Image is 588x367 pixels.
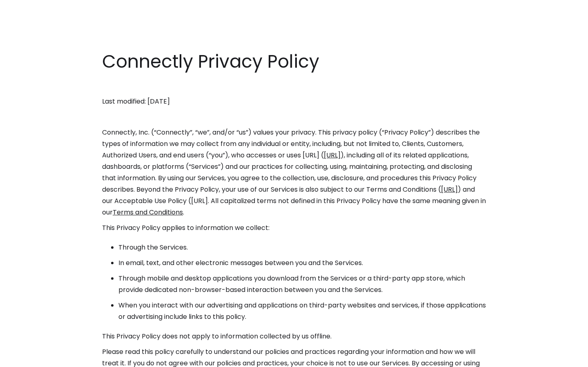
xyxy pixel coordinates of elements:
[118,257,486,269] li: In email, text, and other electronic messages between you and the Services.
[102,222,486,234] p: This Privacy Policy applies to information we collect:
[324,150,341,160] a: [URL]
[8,352,49,364] aside: Language selected: English
[441,185,458,194] a: [URL]
[113,208,183,217] a: Terms and Conditions
[102,111,486,123] p: ‍
[102,49,486,74] h1: Connectly Privacy Policy
[102,331,486,342] p: This Privacy Policy does not apply to information collected by us offline.
[16,353,49,364] ul: Language list
[102,80,486,92] p: ‍
[118,273,486,296] li: Through mobile and desktop applications you download from the Services or a third-party app store...
[118,300,486,323] li: When you interact with our advertising and applications on third-party websites and services, if ...
[118,242,486,253] li: Through the Services.
[102,127,486,218] p: Connectly, Inc. (“Connectly”, “we”, and/or “us”) values your privacy. This privacy policy (“Priva...
[102,96,486,107] p: Last modified: [DATE]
